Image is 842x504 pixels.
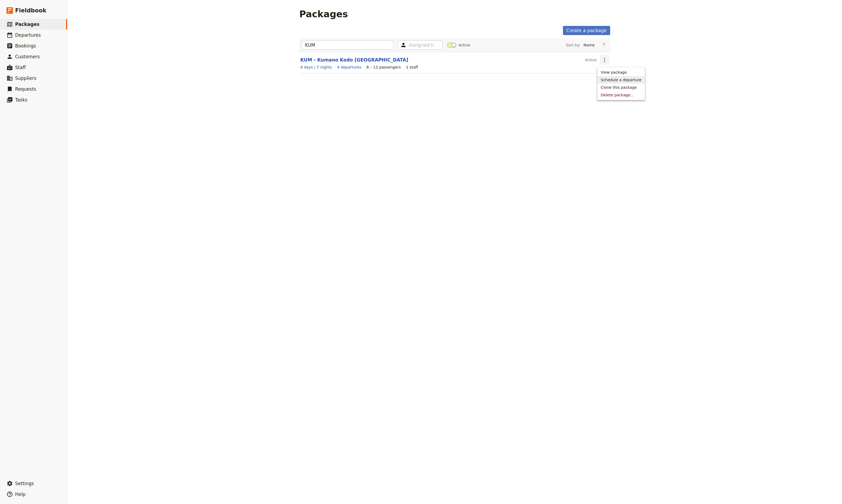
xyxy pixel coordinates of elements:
[601,77,641,83] span: Schedule a departure
[601,70,627,75] span: View package
[597,76,645,84] a: Schedule a departure
[406,64,418,70] div: 1 staff
[15,32,41,38] span: Departures
[300,57,408,63] a: KUM - Kumano Kodo [GEOGRAPHIC_DATA]
[600,55,609,64] button: Actions
[566,42,580,48] span: Sort by:
[300,64,332,70] a: View the itinerary for this package
[300,65,332,69] span: 8 days / 7 nights
[15,492,26,497] span: Help
[601,92,634,98] span: Delete package...
[337,64,361,70] a: View the departures for this package
[600,41,608,49] button: Change sort direction
[601,85,637,90] span: Clone this package
[15,481,34,486] span: Settings
[301,40,393,50] input: Type to filter
[15,97,28,103] span: Tasks
[15,43,36,49] span: Bookings
[299,9,348,19] h1: Packages
[585,55,597,64] div: Active
[581,41,600,49] select: Sort by:
[409,42,434,48] input: Assigned to
[597,91,645,99] button: Delete package...
[15,22,39,27] span: Packages
[15,54,40,59] span: Customers
[597,84,645,91] button: Clone this package
[15,6,46,15] span: Fieldbook
[15,86,36,92] span: Requests
[366,64,401,70] div: 6 – 12 passengers
[15,65,26,70] span: Staff
[597,69,645,76] a: View package
[563,26,610,35] a: Create a package
[459,42,470,48] span: Active
[15,76,36,81] span: Suppliers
